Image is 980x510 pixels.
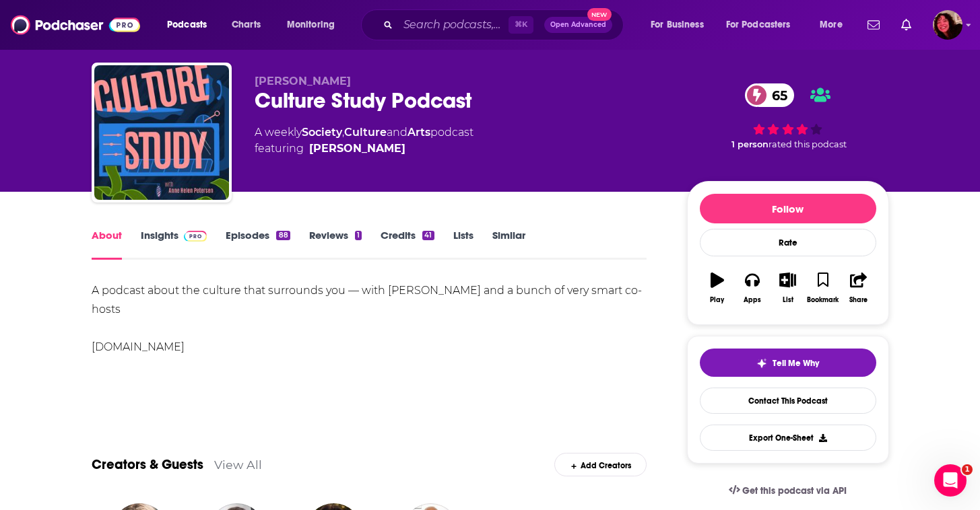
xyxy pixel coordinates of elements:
a: Contact This Podcast [700,388,876,414]
button: open menu [641,14,721,36]
button: Play [700,264,735,312]
span: [PERSON_NAME] [255,75,351,87]
img: Podchaser Pro [184,231,207,242]
button: open menu [277,14,352,36]
div: Bookmark [807,296,839,304]
div: A podcast about the culture that surrounds you — with [PERSON_NAME] and a bunch of very smart co-... [92,281,647,357]
span: Podcasts [167,15,207,34]
a: Anne Helen Petersen [309,141,405,157]
span: Tell Me Why [773,358,819,369]
span: New [587,8,612,21]
div: Play [710,296,724,304]
span: featuring [255,141,473,157]
a: Show notifications dropdown [862,13,885,36]
button: Export One-Sheet [700,425,876,451]
button: List [770,264,805,312]
div: 65 1 personrated this podcast [687,75,889,158]
span: Logged in as Kathryn-Musilek [933,10,962,40]
a: About [92,229,122,260]
span: Monitoring [287,15,335,34]
a: Get this podcast via API [718,474,858,507]
a: Similar [492,229,525,260]
a: InsightsPodchaser Pro [141,229,207,260]
button: Apps [735,264,770,312]
div: Apps [744,296,761,304]
a: Charts [223,14,269,36]
button: Show profile menu [933,10,962,40]
input: Search podcasts, credits, & more... [398,14,509,36]
img: tell me why sparkle [756,358,767,369]
img: User Profile [933,10,962,40]
a: Reviews1 [309,229,362,260]
a: Credits41 [381,229,434,260]
div: Add Creators [554,453,647,476]
div: Share [849,296,868,304]
a: Society [302,126,342,139]
a: Show notifications dropdown [896,13,917,36]
a: View All [214,458,262,472]
span: For Business [651,15,704,34]
div: 41 [422,231,434,240]
div: 88 [276,231,290,240]
button: Open AdvancedNew [544,17,612,33]
button: Bookmark [806,264,841,312]
span: For Podcasters [726,15,791,34]
span: Open Advanced [550,22,606,28]
img: Culture Study Podcast [94,65,229,200]
div: 1 [355,231,362,240]
a: Lists [453,229,473,260]
button: open menu [810,14,859,36]
a: Arts [407,126,430,139]
button: Follow [700,194,876,223]
a: Culture [344,126,387,139]
span: , [342,126,344,139]
button: open menu [158,14,224,36]
span: More [820,15,843,34]
a: Creators & Guests [92,456,203,473]
a: 65 [745,83,794,107]
span: and [387,126,407,139]
span: Get this podcast via API [742,485,847,497]
span: rated this podcast [769,139,847,149]
div: Rate [700,229,876,256]
a: Episodes88 [226,229,290,260]
span: 65 [758,83,794,107]
span: 1 person [731,139,769,149]
button: Share [841,264,876,312]
button: open menu [717,14,810,36]
span: ⌘ K [509,16,533,34]
span: Charts [232,15,261,34]
div: List [783,296,793,304]
iframe: Intercom live chat [934,464,967,497]
div: A weekly podcast [255,124,473,157]
span: 1 [962,464,973,475]
img: Podchaser - Follow, Share and Rate Podcasts [11,12,140,38]
button: tell me why sparkleTell Me Why [700,349,876,377]
div: Search podcasts, credits, & more... [374,9,636,40]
